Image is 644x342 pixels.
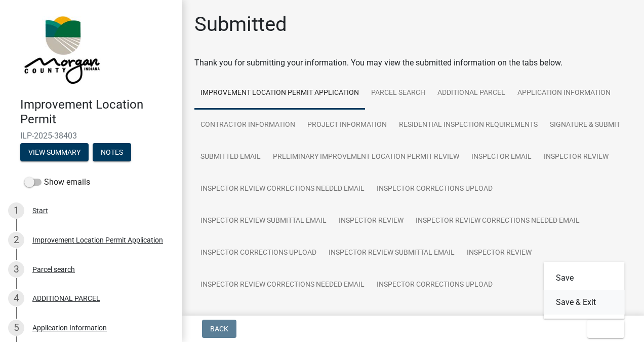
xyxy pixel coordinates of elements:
[544,290,625,315] button: Save & Exit
[194,141,267,174] a: Submitted Email
[587,320,624,338] button: Exit
[20,149,89,157] wm-modal-confirm: Summary
[20,131,162,141] span: ILP-2025-38403
[194,109,301,142] a: Contractor Information
[511,77,617,110] a: Application Information
[371,269,499,301] a: Inspector Corrections Upload
[544,266,625,290] button: Save
[194,77,365,110] a: Improvement Location Permit Application
[323,237,461,269] a: Inspector Review Submittal Email
[544,109,626,142] a: Signature & Submit
[538,141,615,174] a: Inspector Review
[24,176,90,188] label: Show emails
[20,97,174,127] h4: Improvement Location Permit
[194,12,287,37] h1: Submitted
[32,266,75,273] div: Parcel search
[8,232,24,248] div: 2
[194,301,333,333] a: Inspector Review Submittal Email
[32,324,107,331] div: Application Information
[333,301,410,333] a: Inspector Review
[20,11,102,87] img: Morgan County, Indiana
[202,320,236,338] button: Back
[194,205,333,237] a: Inspector Review Submittal Email
[465,141,538,174] a: Inspector Email
[20,143,89,161] button: View Summary
[267,141,465,174] a: Preliminary Improvement Location Permit Review
[595,325,610,333] span: Exit
[431,77,511,110] a: ADDITIONAL PARCEL
[32,295,100,302] div: ADDITIONAL PARCEL
[365,77,431,110] a: Parcel search
[93,149,131,157] wm-modal-confirm: Notes
[210,325,228,333] span: Back
[32,207,48,214] div: Start
[393,109,544,142] a: Residential Inspection Requirements
[8,202,24,219] div: 1
[194,173,371,206] a: Inspector Review Corrections Needed Email
[461,237,538,269] a: Inspector Review
[544,262,625,319] div: Exit
[32,236,163,244] div: Improvement Location Permit Application
[93,143,131,161] button: Notes
[8,290,24,306] div: 4
[371,173,499,206] a: Inspector Corrections Upload
[8,320,24,336] div: 5
[8,261,24,278] div: 3
[410,205,586,237] a: Inspector Review Corrections Needed Email
[333,205,410,237] a: Inspector Review
[410,301,546,333] a: Inspector Review Approval Email
[301,109,393,142] a: Project Information
[194,57,632,69] div: Thank you for submitting your information. You may view the submitted information on the tabs below.
[194,237,323,269] a: Inspector Corrections Upload
[194,269,371,301] a: Inspector Review Corrections Needed Email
